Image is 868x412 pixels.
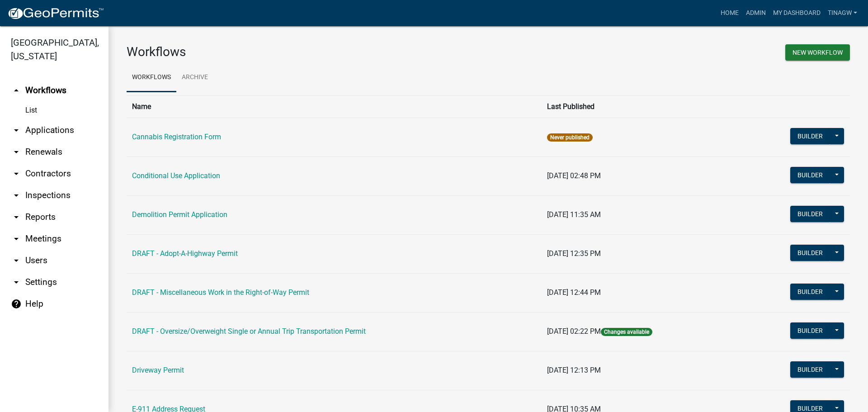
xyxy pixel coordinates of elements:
[127,44,481,60] h3: Workflows
[11,277,22,288] i: arrow_drop_down
[176,63,213,92] a: Archive
[790,206,830,222] button: Builder
[790,245,830,261] button: Builder
[11,85,22,96] i: arrow_drop_up
[11,212,22,223] i: arrow_drop_down
[790,322,830,339] button: Builder
[127,63,176,92] a: Workflows
[132,133,221,141] a: Cannabis Registration Form
[547,133,593,142] span: Never published
[790,167,830,183] button: Builder
[11,190,22,201] i: arrow_drop_down
[790,128,830,144] button: Builder
[547,210,601,219] span: [DATE] 11:35 AM
[132,288,309,297] a: DRAFT - Miscellaneous Work in the Right-of-Way Permit
[542,95,739,118] th: Last Published
[11,147,22,157] i: arrow_drop_down
[132,366,184,374] a: Driveway Permit
[11,233,22,244] i: arrow_drop_down
[824,5,861,22] a: TinaGW
[127,95,542,118] th: Name
[547,171,601,180] span: [DATE] 02:48 PM
[132,171,220,180] a: Conditional Use Application
[717,5,742,22] a: Home
[11,298,22,309] i: help
[11,125,22,136] i: arrow_drop_down
[769,5,824,22] a: My Dashboard
[790,361,830,378] button: Builder
[547,249,601,258] span: [DATE] 12:35 PM
[790,284,830,300] button: Builder
[742,5,769,22] a: Admin
[132,249,238,258] a: DRAFT - Adopt-A-Highway Permit
[132,327,366,336] a: DRAFT - Oversize/Overweight Single or Annual Trip Transportation Permit
[547,327,601,336] span: [DATE] 02:22 PM
[785,44,850,61] button: New Workflow
[132,210,227,219] a: Demolition Permit Application
[11,255,22,266] i: arrow_drop_down
[547,288,601,297] span: [DATE] 12:44 PM
[547,366,601,374] span: [DATE] 12:13 PM
[11,168,22,179] i: arrow_drop_down
[601,328,652,336] span: Changes available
